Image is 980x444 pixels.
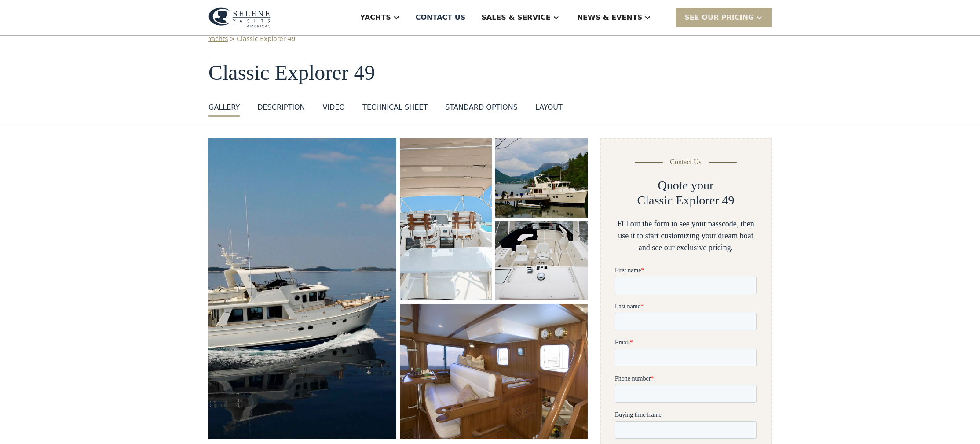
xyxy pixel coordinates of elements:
a: Technical sheet [362,102,428,117]
div: Fill out the form to see your passcode, then use it to start customizing your dream boat and see ... [615,218,757,254]
div: DESCRIPTION [257,102,305,113]
div: Contact Us [670,157,702,167]
a: Classic Explorer 49 [237,34,295,44]
a: GALLERY [208,102,240,117]
img: 50 foot motor yacht [208,138,396,439]
a: layout [535,102,563,117]
span: We respect your time - only the good stuff, never spam. [1,329,137,345]
div: SEE Our Pricing [684,12,754,23]
input: I want to subscribe to your Newsletter.Unsubscribe any time by clicking the link at the bottom of... [2,385,8,392]
a: VIDEO [322,102,345,117]
a: DESCRIPTION [257,102,305,117]
span: Unsubscribe any time by clicking the link at the bottom of any message [2,386,140,409]
div: VIDEO [322,102,345,113]
a: open lightbox [208,138,396,439]
a: open lightbox [400,138,492,300]
div: SEE Our Pricing [676,8,772,27]
a: standard options [445,102,518,117]
div: layout [535,102,563,113]
div: Yachts [360,12,391,23]
a: open lightbox [495,221,588,300]
img: 50 foot motor yacht [495,138,588,218]
span: Tick the box below to receive occasional updates, exclusive offers, and VIP access via text message. [1,300,140,324]
a: Yachts [208,34,228,44]
span: Reply STOP to unsubscribe at any time. [2,358,136,373]
a: open lightbox [495,138,588,218]
img: 50 foot motor yacht [400,304,588,439]
div: News & EVENTS [577,12,643,23]
div: GALLERY [208,102,240,113]
strong: I want to subscribe to your Newsletter. [2,386,81,401]
div: standard options [445,102,518,113]
div: Technical sheet [362,102,428,113]
div: Sales & Service [481,12,550,23]
h2: Classic Explorer 49 [637,193,735,208]
h2: Quote your [658,178,714,193]
strong: Yes, I'd like to receive SMS updates. [11,358,106,365]
a: open lightbox [400,304,588,439]
input: Yes, I'd like to receive SMS updates.Reply STOP to unsubscribe at any time. [2,357,8,363]
div: Contact US [416,12,466,23]
img: 50 foot motor yacht [495,221,588,300]
img: logo [208,7,271,28]
div: > [230,34,235,44]
h1: Classic Explorer 49 [208,61,772,85]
